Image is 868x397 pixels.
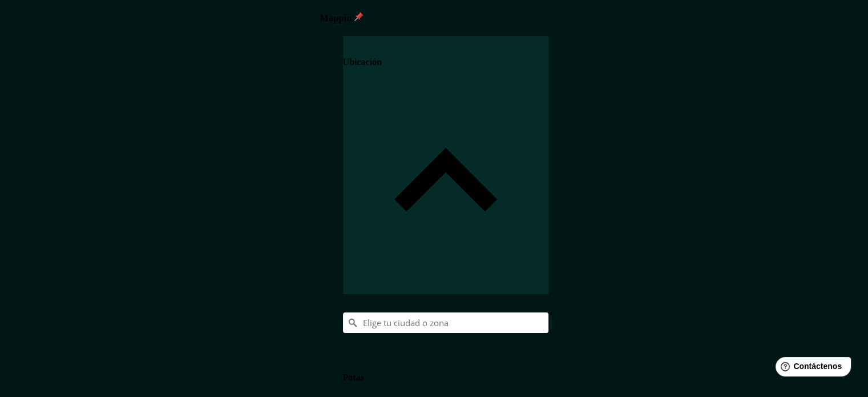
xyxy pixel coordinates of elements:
[343,36,548,295] div: Ubicación
[320,13,352,23] font: Mappin
[343,372,364,382] font: Patas
[343,312,548,333] input: Elige tu ciudad o zona
[343,57,382,67] font: Ubicación
[354,12,364,21] img: pin-icon.png
[766,352,855,384] iframe: Lanzador de widgets de ayuda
